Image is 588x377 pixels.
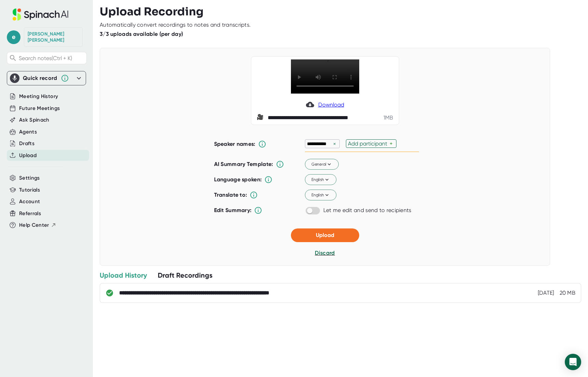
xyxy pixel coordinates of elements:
span: Search notes (Ctrl + K) [19,55,72,61]
div: Quick record [23,75,57,82]
button: Meeting History [19,93,58,100]
button: Discard [315,249,335,257]
div: Automatically convert recordings to notes and transcripts. [100,22,251,28]
span: Help Center [19,221,49,229]
h3: Upload Recording [100,5,581,18]
button: Ask Spinach [19,116,50,124]
button: Settings [19,174,40,182]
div: Open Intercom Messenger [565,354,581,370]
button: Upload [19,152,37,159]
button: English [305,174,336,185]
button: Drafts [19,140,34,148]
a: Download [306,100,344,109]
span: video [257,114,265,122]
div: 1 MB [383,114,393,121]
button: Agents [19,128,37,136]
button: Upload [291,228,359,242]
div: Draft Recordings [158,271,212,280]
div: Quick record [10,71,83,85]
button: Tutorials [19,186,40,194]
button: Account [19,198,40,206]
div: Add participant [348,140,390,147]
span: English [311,192,330,198]
span: English [311,177,330,183]
div: 20 MB [560,290,576,296]
span: General [311,161,332,167]
b: Speaker names: [214,141,255,147]
div: Evan Reiser [28,31,79,43]
b: Language spoken: [214,176,262,183]
span: e [7,30,20,44]
b: Edit Summary: [214,207,252,213]
span: Upload [316,232,334,238]
div: Let me edit and send to recipients [323,207,411,214]
div: × [332,141,338,147]
span: Download [318,101,344,108]
b: Translate to: [214,192,247,198]
div: + [390,140,394,147]
button: General [305,159,339,170]
button: Future Meetings [19,104,60,112]
button: English [305,190,336,201]
span: Discard [315,250,335,256]
div: Upload History [100,271,147,280]
button: Referrals [19,210,41,218]
b: AI Summary Template: [214,161,273,168]
b: 3/3 uploads available (per day) [100,31,183,37]
button: Help Center [19,221,56,229]
div: 4/16/2025, 4:36:14 PM [538,290,554,296]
